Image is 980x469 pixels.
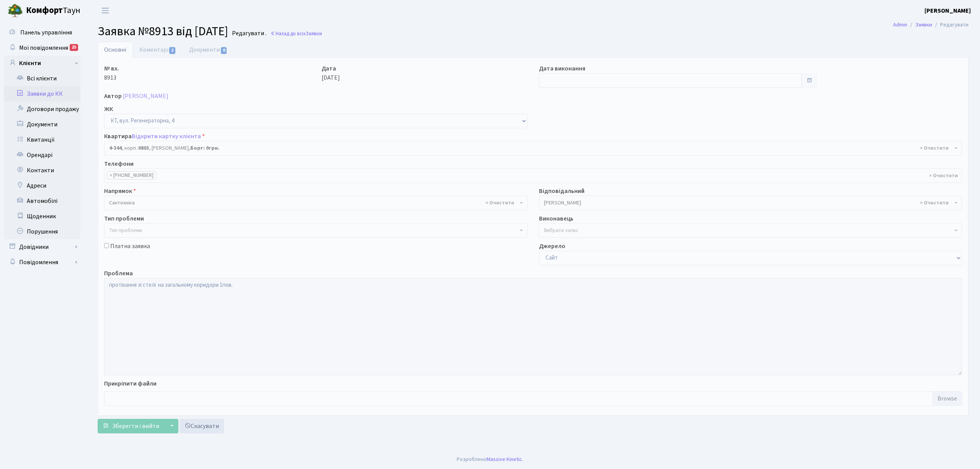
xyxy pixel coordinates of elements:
a: Мої повідомлення25 [4,40,80,56]
span: Зберегти і вийти [112,422,159,430]
b: 0803 [138,144,149,152]
a: Адреси [4,178,80,193]
a: Назад до всіхЗаявки [270,30,322,37]
span: 2 [169,47,175,54]
a: Договори продажу [4,101,80,117]
a: Коментарі [133,42,183,58]
li: (050) 394-90-50 [107,171,156,180]
a: Порушення [4,224,80,239]
label: Проблема [104,269,133,278]
span: Тихонов М.М. [539,196,962,210]
a: [PERSON_NAME] [123,92,168,100]
label: Квартира [104,132,205,141]
label: Платна заявка [110,242,150,251]
span: Таун [26,4,80,17]
b: Комфорт [26,4,63,16]
a: Квитанції [4,132,80,147]
label: Виконавець [539,214,573,223]
div: 25 [70,44,78,51]
a: Клієнти [4,56,80,71]
span: Панель управління [20,28,72,37]
span: Сантехніка [109,199,518,207]
span: × [109,172,112,179]
a: Massive Kinetic [487,455,522,463]
div: 8913 [98,64,316,88]
b: [PERSON_NAME] [924,7,971,15]
label: Відповідальний [539,186,585,196]
b: 4-344 [109,144,122,152]
a: Щоденник [4,209,80,224]
textarea: протікання зі стелі на загальному коридори 1пов. [104,278,962,375]
span: Тип проблеми [109,227,142,234]
label: Тип проблеми [104,214,144,223]
a: Всі клієнти [4,71,80,86]
label: Прикріпити файли [104,379,157,388]
span: Заявки [305,30,322,37]
button: Переключити навігацію [96,4,115,17]
nav: breadcrumb [882,17,980,33]
div: [DATE] [316,64,533,88]
label: Дата виконання [539,64,585,73]
span: Вибрати запис [544,227,578,234]
small: Редагувати . [230,30,266,37]
a: Відкрити картку клієнта [132,132,201,141]
a: Документи [183,42,234,58]
span: Видалити всі елементи [485,199,514,207]
a: Скасувати [180,419,224,433]
a: Заявки [915,21,932,29]
span: Мої повідомлення [19,44,68,52]
img: logo.png [8,3,23,18]
span: Видалити всі елементи [929,172,958,180]
a: Панель управління [4,25,80,40]
label: № вх. [104,64,119,73]
span: Сантехніка [104,196,528,210]
li: Редагувати [932,21,969,29]
a: [PERSON_NAME] [924,6,971,15]
label: ЖК [104,105,113,114]
a: Орендарі [4,147,80,163]
a: Довідники [4,239,80,255]
label: Автор [104,92,122,101]
label: Джерело [539,242,565,251]
span: <b>4-344</b>, корп.: <b>0803</b>, Семеніхіна Тетяна Вікторівна, <b>Борг: 0грн.</b> [104,141,962,155]
a: Контакти [4,163,80,178]
label: Телефони [104,159,134,168]
a: Admin [893,21,907,29]
button: Зберегти і вийти [98,419,164,433]
b: Борг: 0грн. [190,144,219,152]
span: 0 [221,47,227,54]
span: Тихонов М.М. [544,199,953,207]
div: Розроблено . [457,455,523,464]
span: <b>4-344</b>, корп.: <b>0803</b>, Семеніхіна Тетяна Вікторівна, <b>Борг: 0грн.</b> [109,144,952,152]
a: Документи [4,117,80,132]
span: Видалити всі елементи [920,144,949,152]
a: Автомобілі [4,193,80,209]
label: Дата [322,64,336,73]
a: Заявки до КК [4,86,80,101]
label: Напрямок [104,186,136,196]
a: Повідомлення [4,255,80,270]
span: Видалити всі елементи [920,199,949,207]
a: Основні [98,42,133,58]
span: Заявка №8913 від [DATE] [98,23,228,40]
